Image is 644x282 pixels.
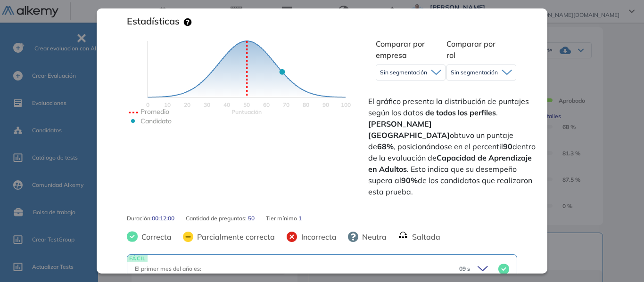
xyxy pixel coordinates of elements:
[368,96,538,197] span: El gráfico presenta la distribución de puntajes según los datos . obtuvo un puntaje de , posicion...
[340,101,350,108] text: 100
[266,214,298,223] span: Tier mínimo
[597,237,644,282] iframe: Chat Widget
[140,117,172,125] text: Candidato
[380,69,427,76] span: Sin segmentación
[152,214,174,223] span: 00:12:00
[138,231,172,242] span: Correcta
[127,16,180,27] h3: Estadísticas
[408,231,440,242] span: Saltada
[322,101,329,108] text: 90
[377,142,394,151] strong: 68%
[223,101,230,108] text: 40
[184,101,190,108] text: 20
[186,214,248,223] span: Cantidad de preguntas:
[358,231,387,242] span: Neutra
[263,101,270,108] text: 60
[140,107,169,116] text: Promedio
[127,255,148,262] span: FÁCIL
[146,101,149,108] text: 0
[243,101,250,108] text: 50
[446,39,495,60] span: Comparar por rol
[193,231,275,242] span: Parcialmente correcta
[459,265,470,273] span: 09 s
[503,142,512,151] strong: 90
[135,265,201,272] span: El primer mes del año es:
[368,153,532,174] strong: Capacidad de Aprendizaje en Adultos
[376,39,425,60] span: Comparar por empresa
[283,101,289,108] text: 70
[204,101,210,108] text: 30
[164,101,171,108] text: 10
[368,130,450,140] strong: [GEOGRAPHIC_DATA]
[368,119,432,129] strong: [PERSON_NAME]
[303,101,309,108] text: 80
[451,69,498,76] span: Sin segmentación
[231,108,262,115] text: Scores
[597,237,644,282] div: Widget de chat
[298,214,302,223] span: 1
[401,176,418,185] strong: 90%
[297,231,337,242] span: Incorrecta
[425,108,496,117] strong: de todos los perfiles
[248,214,255,223] span: 50
[127,214,152,223] span: Duración :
